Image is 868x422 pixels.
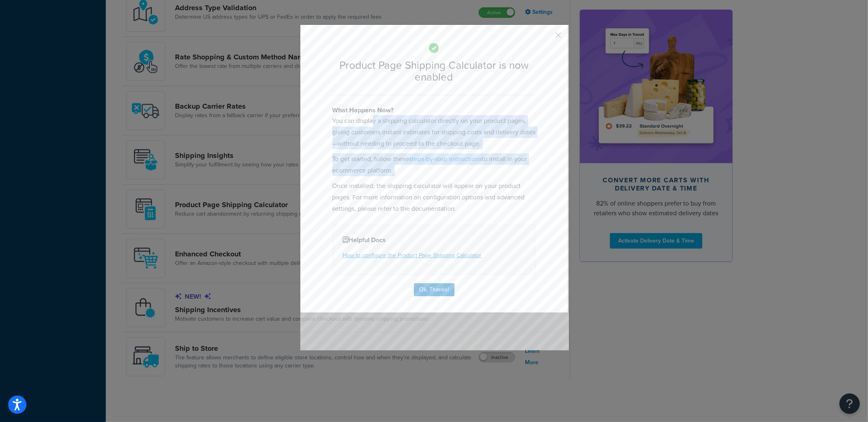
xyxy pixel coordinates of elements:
[332,180,536,214] p: Once installed, the shipping calculator will appear on your product pages. For more information o...
[409,154,482,164] a: steps-by-step instructions
[343,251,482,260] a: How to configure the Product Page Shipping Calculator
[332,59,536,83] h2: Product Page Shipping Calculator is now enabled
[332,153,536,176] p: To get started, follow these to install in your ecommerce platform.
[332,115,536,149] p: You can display a shipping calculator directly on your product pages, giving customers instant es...
[343,235,525,245] h4: Helpful Docs
[332,105,536,115] h4: What Happens Now?
[414,283,455,296] button: Ok, Thanks!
